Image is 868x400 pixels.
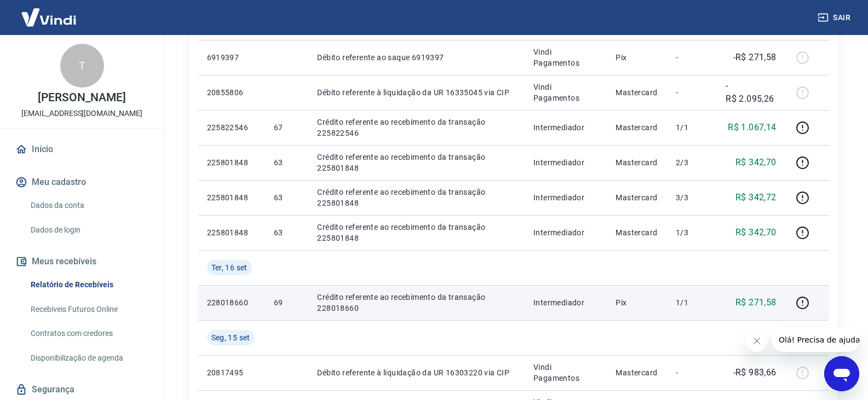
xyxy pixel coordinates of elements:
[317,117,516,138] p: Crédito referente ao recebimento da transação 225822546
[211,332,250,343] span: Seg, 15 set
[746,330,768,352] iframe: Fechar mensagem
[533,82,598,103] p: Vindi Pagamentos
[533,157,598,168] p: Intermediador
[13,1,84,34] img: Vindi
[21,108,142,119] p: [EMAIL_ADDRESS][DOMAIN_NAME]
[676,192,708,203] p: 3/3
[317,222,516,244] p: Crédito referente ao recebimento da transação 225801848
[726,79,776,106] p: -R$ 2.095,26
[735,191,777,204] p: R$ 342,72
[676,52,708,63] p: -
[616,52,658,63] p: Pix
[733,51,777,64] p: -R$ 271,58
[616,157,658,168] p: Mastercard
[26,322,151,345] a: Contratos com credores
[207,227,256,238] p: 225801848
[274,192,300,203] p: 63
[533,297,598,308] p: Intermediador
[13,170,151,194] button: Meu cadastro
[733,366,777,379] p: -R$ 983,66
[676,367,708,378] p: -
[207,367,256,378] p: 20817495
[735,226,777,239] p: R$ 342,70
[26,194,151,217] a: Dados da conta
[207,157,256,168] p: 225801848
[676,122,708,133] p: 1/1
[772,328,859,352] iframe: Mensagem da empresa
[676,87,708,98] p: -
[728,121,776,134] p: R$ 1.067,14
[60,44,104,88] div: T
[676,297,708,308] p: 1/1
[211,262,248,273] span: Ter, 16 set
[13,250,151,274] button: Meus recebíveis
[815,8,855,28] button: Sair
[735,156,777,169] p: R$ 342,70
[317,87,516,98] p: Débito referente à liquidação da UR 16335045 via CIP
[533,47,598,68] p: Vindi Pagamentos
[207,52,256,63] p: 6919397
[533,227,598,238] p: Intermediador
[26,298,151,321] a: Recebíveis Futuros Online
[317,152,516,173] p: Crédito referente ao recebimento da transação 225801848
[616,122,658,133] p: Mastercard
[26,347,151,369] a: Disponibilização de agenda
[824,356,859,391] iframe: Botão para abrir a janela de mensagens
[317,292,516,314] p: Crédito referente ao recebimento da transação 228018660
[317,52,516,63] p: Débito referente ao saque 6919397
[207,122,256,133] p: 225822546
[26,219,151,241] a: Dados de login
[207,297,256,308] p: 228018660
[26,274,151,296] a: Relatório de Recebíveis
[676,157,708,168] p: 2/3
[533,122,598,133] p: Intermediador
[317,187,516,208] p: Crédito referente ao recebimento da transação 225801848
[7,8,92,16] span: Olá! Precisa de ajuda?
[616,297,658,308] p: Pix
[38,92,125,103] p: [PERSON_NAME]
[616,87,658,98] p: Mastercard
[13,137,151,161] a: Início
[616,227,658,238] p: Mastercard
[274,227,300,238] p: 63
[207,192,256,203] p: 225801848
[735,296,777,309] p: R$ 271,58
[207,87,256,98] p: 20855806
[274,157,300,168] p: 63
[676,227,708,238] p: 1/3
[317,367,516,378] p: Débito referente à liquidação da UR 16303220 via CIP
[274,122,300,133] p: 67
[533,362,598,384] p: Vindi Pagamentos
[274,297,300,308] p: 69
[616,192,658,203] p: Mastercard
[616,367,658,378] p: Mastercard
[533,192,598,203] p: Intermediador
